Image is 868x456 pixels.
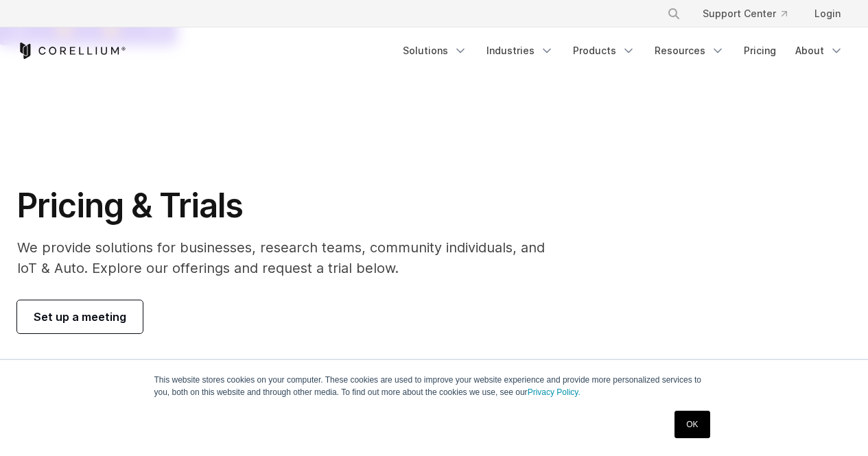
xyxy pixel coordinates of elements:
[17,43,126,59] a: Corellium Home
[34,309,126,325] span: Set up a meeting
[787,38,852,63] a: About
[395,38,476,63] a: Solutions
[675,411,709,438] a: OK
[17,237,564,278] p: We provide solutions for businesses, research teams, community individuals, and IoT & Auto. Explo...
[804,1,852,26] a: Login
[646,38,733,63] a: Resources
[661,1,686,26] button: Search
[478,38,562,63] a: Industries
[528,387,580,397] a: Privacy Policy.
[650,1,852,26] div: Navigation Menu
[736,38,784,63] a: Pricing
[17,300,143,333] a: Set up a meeting
[154,374,714,398] p: This website stores cookies on your computer. These cookies are used to improve your website expe...
[395,38,852,63] div: Navigation Menu
[565,38,644,63] a: Products
[692,1,798,26] a: Support Center
[17,185,564,226] h1: Pricing & Trials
